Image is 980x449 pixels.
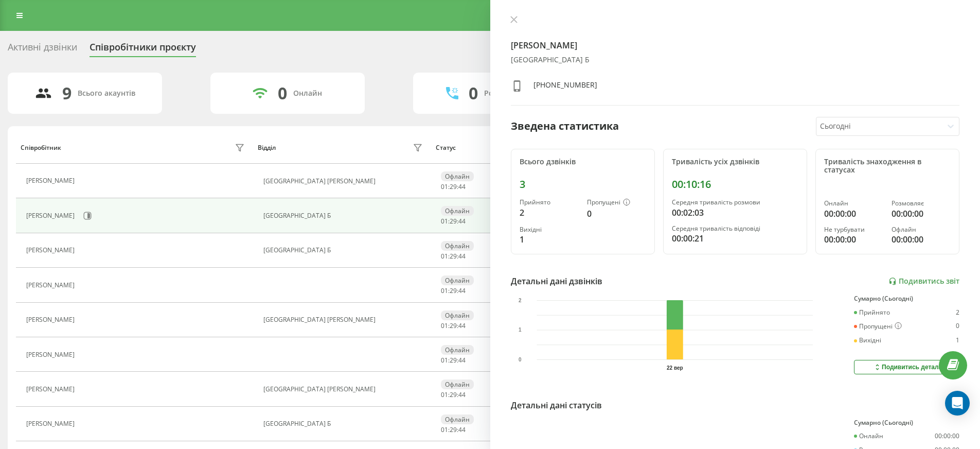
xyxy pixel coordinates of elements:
div: Детальні дані статусів [511,399,602,411]
div: Детальні дані дзвінків [511,275,602,287]
h4: [PERSON_NAME] [511,39,960,51]
div: Офлайн [441,206,474,216]
span: 01 [441,182,448,191]
div: Подивитись деталі [873,363,940,371]
span: 44 [458,390,466,399]
div: Пропущені [587,199,646,207]
div: : : [441,287,466,295]
div: Сумарно (Сьогодні) [854,419,959,426]
div: Прийнято [854,309,890,316]
div: : : [441,391,466,399]
div: Офлайн [441,379,474,389]
button: Подивитись деталі [854,360,959,374]
div: Сумарно (Сьогодні) [854,295,959,302]
div: 0 [587,208,646,220]
div: 0 [956,322,959,331]
div: 00:00:00 [824,208,883,220]
div: : : [441,322,466,330]
div: Не турбувати [824,226,883,233]
div: Офлайн [441,275,474,285]
div: Open Intercom Messenger [945,391,970,416]
div: Статус [436,144,456,151]
div: : : [441,357,466,364]
div: [PERSON_NAME] [26,212,77,219]
span: 44 [458,425,466,434]
div: Всього акаунтів [78,89,135,98]
span: 01 [441,356,448,365]
text: 1 [519,327,522,333]
div: 00:00:00 [892,208,951,220]
div: 2 [956,309,959,316]
div: 1 [520,233,579,246]
div: Онлайн [854,433,883,440]
div: Відділ [258,144,276,151]
div: Середня тривалість розмови [672,199,798,206]
div: 1 [956,337,959,344]
div: Офлайн [441,241,474,251]
div: [PERSON_NAME] [26,351,77,358]
div: : : [441,183,466,191]
div: 00:00:00 [935,433,959,440]
span: 01 [441,321,448,330]
div: : : [441,253,466,260]
span: 29 [450,252,457,261]
span: 01 [441,425,448,434]
div: [PERSON_NAME] [26,177,77,184]
span: 29 [450,182,457,191]
div: [PERSON_NAME] [26,282,77,289]
span: 44 [458,286,466,295]
div: : : [441,426,466,434]
div: Онлайн [293,89,322,98]
div: [GEOGRAPHIC_DATA] Б [263,420,425,427]
span: 44 [458,217,466,226]
div: Розмовляють [484,89,534,98]
div: Пропущені [854,322,902,331]
div: Офлайн [441,171,474,181]
div: Активні дзвінки [8,42,77,58]
span: 01 [441,286,448,295]
div: 00:00:21 [672,232,798,245]
span: 29 [450,390,457,399]
div: [GEOGRAPHIC_DATA] Б [263,247,425,254]
text: 2 [519,298,522,303]
div: Співробітники проєкту [90,42,196,58]
div: 9 [62,83,72,103]
div: [PHONE_NUMBER] [533,80,597,95]
div: 00:02:03 [672,206,798,219]
text: 22 вер [667,365,683,371]
span: 01 [441,217,448,226]
div: Зведена статистика [511,118,619,134]
text: 0 [519,357,522,362]
div: Вихідні [520,226,579,233]
div: [PERSON_NAME] [26,316,77,323]
div: Офлайн [892,226,951,233]
span: 44 [458,356,466,365]
div: 00:00:00 [824,233,883,246]
div: 00:00:00 [892,233,951,246]
div: Середня тривалість відповіді [672,225,798,232]
div: 0 [278,83,287,103]
span: 01 [441,390,448,399]
div: [GEOGRAPHIC_DATA] [PERSON_NAME] [263,386,425,393]
div: [GEOGRAPHIC_DATA] Б [511,56,960,64]
span: 29 [450,217,457,226]
span: 29 [450,286,457,295]
span: 44 [458,182,466,191]
div: Розмовляє [892,200,951,207]
span: 29 [450,425,457,434]
div: Офлайн [441,310,474,320]
div: Співробітник [21,144,61,151]
div: Вихідні [854,337,881,344]
div: 2 [520,206,579,219]
div: [GEOGRAPHIC_DATA] Б [263,212,425,219]
div: : : [441,218,466,225]
div: Офлайн [441,415,474,424]
span: 29 [450,321,457,330]
div: Онлайн [824,200,883,207]
span: 01 [441,252,448,261]
span: 44 [458,321,466,330]
div: 00:10:16 [672,178,798,191]
div: [GEOGRAPHIC_DATA] [PERSON_NAME] [263,178,425,185]
div: Прийнято [520,199,579,206]
div: Тривалість знаходження в статусах [824,158,951,175]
